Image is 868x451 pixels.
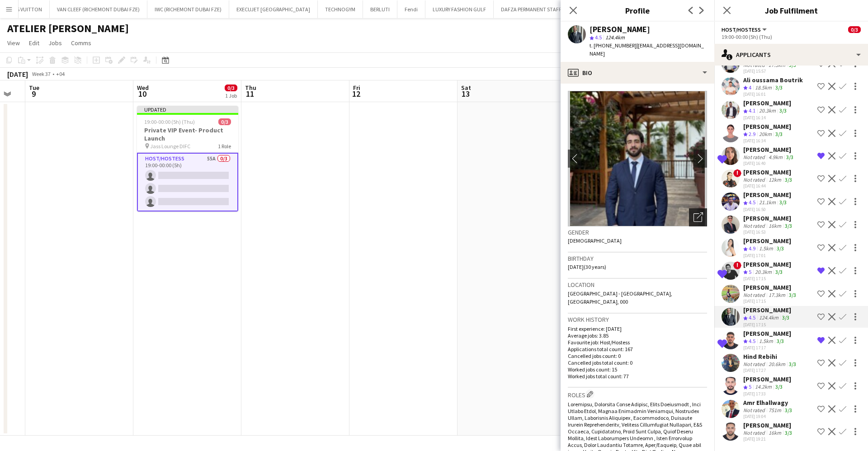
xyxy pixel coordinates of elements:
[743,191,791,199] div: [PERSON_NAME]
[743,122,791,131] div: [PERSON_NAME]
[568,281,707,289] h3: Location
[568,237,622,244] span: [DEMOGRAPHIC_DATA]
[743,276,791,282] div: [DATE] 17:15
[757,314,780,322] div: 124.4km
[775,84,783,91] app-skills-label: 3/3
[743,154,767,160] div: Not rated
[7,39,20,47] span: View
[733,169,741,177] span: !
[71,39,91,47] span: Comms
[568,346,707,352] p: Applications total count: 167
[743,260,791,268] div: [PERSON_NAME]
[743,76,803,84] div: Ali oussama Boutrik
[743,283,798,291] div: [PERSON_NAME]
[749,268,751,275] span: 5
[568,91,707,226] img: Crew avatar or photo
[137,106,238,113] div: Updated
[789,291,796,298] app-skills-label: 3/3
[29,84,39,92] span: Tue
[779,107,787,114] app-skills-label: 3/3
[749,338,755,344] span: 4.5
[29,39,39,47] span: Edit
[722,33,861,40] div: 19:00-00:00 (5h) (Thu)
[743,253,791,258] div: [DATE] 17:01
[722,26,768,33] button: Host/Hostess
[743,183,794,189] div: [DATE] 16:44
[425,0,494,18] button: LUXURY FASHION GULF
[785,429,792,436] app-skills-label: 3/3
[722,26,761,33] span: Host/Hostess
[352,89,360,99] span: 12
[461,84,471,92] span: Sat
[749,245,755,252] span: 4.9
[494,0,596,18] button: DAFZA PERMANENT STAFF - 2019/2025
[767,429,783,436] div: 16km
[561,5,714,16] h3: Profile
[743,229,794,235] div: [DATE] 16:53
[48,39,62,47] span: Jobs
[7,70,28,79] div: [DATE]
[743,413,794,419] div: [DATE] 19:04
[137,84,149,92] span: Wed
[743,237,791,245] div: [PERSON_NAME]
[714,5,868,16] h3: Job Fulfilment
[568,352,707,359] p: Cancelled jobs count: 0
[689,208,707,226] div: Open photos pop-in
[753,383,774,391] div: 14.2km
[743,399,794,407] div: Amr Elhallwagy
[743,407,767,413] div: Not rated
[561,62,714,84] div: Bio
[848,26,861,33] span: 0/3
[568,390,707,399] h3: Roles
[743,168,794,176] div: [PERSON_NAME]
[136,89,149,99] span: 10
[767,407,783,413] div: 751m
[785,222,792,229] app-skills-label: 3/3
[45,37,66,49] a: Jobs
[590,25,650,33] div: [PERSON_NAME]
[568,332,707,339] p: Average jobs: 3.85
[743,99,791,107] div: [PERSON_NAME]
[245,84,256,92] span: Thu
[733,261,741,269] span: !
[789,361,796,367] app-skills-label: 3/3
[753,84,774,92] div: 18.5km
[743,367,798,373] div: [DATE] 17:27
[743,291,767,298] div: Not rated
[590,42,637,49] span: t. [PHONE_NUMBER]
[743,207,791,212] div: [DATE] 16:50
[775,383,783,390] app-skills-label: 3/3
[743,138,791,144] div: [DATE] 16:34
[743,306,791,314] div: [PERSON_NAME]
[743,214,794,222] div: [PERSON_NAME]
[753,268,774,276] div: 20.3km
[749,84,751,91] span: 4
[137,106,238,211] app-job-card: Updated19:00-00:00 (5h) (Thu)0/3Private VIP Event- Product Launch Jass Lounge DIFC1 RoleHost/Host...
[714,44,868,66] div: Applicants
[568,315,707,324] h3: Work history
[785,176,792,183] app-skills-label: 3/3
[568,325,707,332] p: First experience: [DATE]
[757,338,775,345] div: 1.5km
[568,366,707,373] p: Worked jobs count: 15
[67,37,95,49] a: Comms
[225,92,237,99] div: 1 Job
[786,154,793,160] app-skills-label: 3/3
[743,345,791,351] div: [DATE] 17:17
[56,70,65,77] div: +04
[777,338,784,344] app-skills-label: 3/3
[749,131,755,137] span: 2.9
[767,176,783,183] div: 12km
[757,107,778,115] div: 20.3km
[749,383,751,390] span: 5
[782,314,789,321] app-skills-label: 3/3
[568,359,707,366] p: Cancelled jobs total count: 0
[779,199,787,206] app-skills-label: 3/3
[568,254,707,263] h3: Birthday
[743,298,798,304] div: [DATE] 17:15
[743,176,767,183] div: Not rated
[767,222,783,229] div: 16km
[785,407,792,413] app-skills-label: 3/3
[363,0,397,18] button: BERLUTI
